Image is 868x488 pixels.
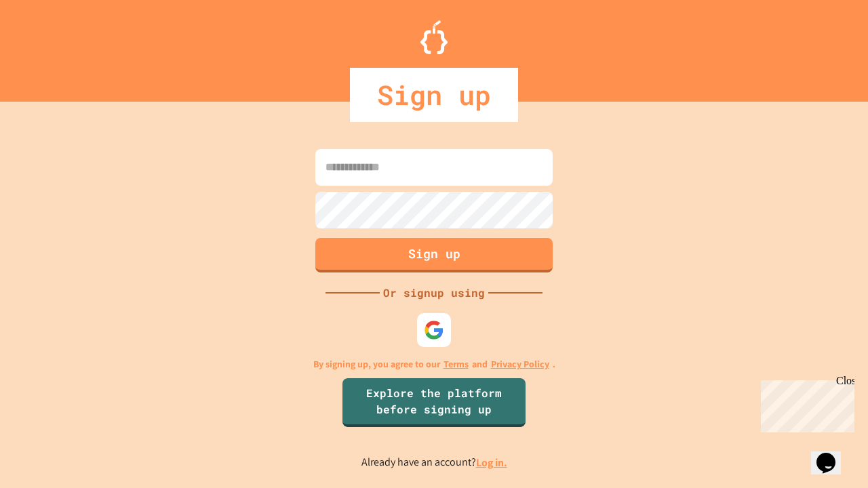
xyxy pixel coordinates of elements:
[424,320,444,340] img: google-icon.svg
[755,375,854,432] iframe: chat widget
[315,238,553,272] button: Sign up
[5,5,94,86] div: Chat with us now!Close
[420,20,448,54] img: Logo.svg
[443,357,469,371] a: Terms
[380,285,488,301] div: Or signup using
[491,357,549,371] a: Privacy Policy
[361,454,507,471] p: Already have an account?
[476,455,507,470] a: Log in.
[313,357,555,371] p: By signing up, you agree to our and .
[811,434,854,474] iframe: chat widget
[350,68,518,122] div: Sign up
[342,378,526,427] a: Explore the platform before signing up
